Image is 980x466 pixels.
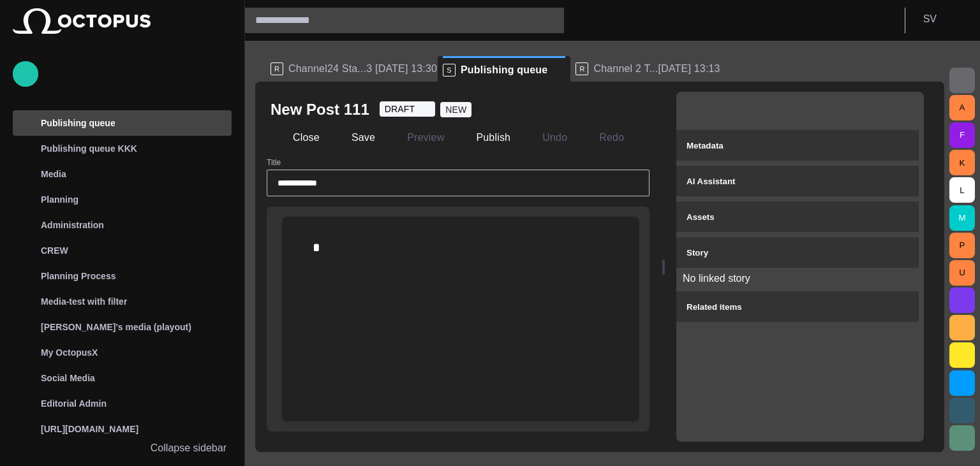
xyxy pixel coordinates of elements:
button: L [949,177,975,203]
p: Media-test with filter [41,295,127,308]
p: [URL][DOMAIN_NAME] [41,423,138,435]
span: AI Assistant [687,177,736,186]
div: RChannel24 Sta...3 [DATE] 13:30 [265,56,438,82]
p: Media [41,168,66,180]
p: Collapse sidebar [151,441,226,456]
p: Administration [41,219,104,231]
p: S V [923,11,937,27]
button: AI Assistant [676,166,919,196]
div: Publishing queue [13,110,232,136]
p: CREW [41,244,68,257]
span: Related items [687,302,742,312]
div: CREW [13,238,232,263]
span: Assets [687,212,715,222]
p: R [575,62,588,75]
span: DRAFT [385,103,415,115]
button: SV [913,8,972,31]
label: Title [267,157,281,168]
button: A [949,95,975,120]
span: Publishing queue [461,64,547,76]
h2: New Post 111 [271,99,369,120]
div: RChannel 2 T...[DATE] 13:13 [570,56,743,82]
p: R [271,62,283,75]
div: SPublishing queue [438,56,570,82]
p: My OctopusX [41,346,98,359]
button: Related items [676,291,919,322]
span: Channel24 Sta...3 [DATE] 13:30 [288,62,437,75]
p: Planning [41,193,78,206]
button: Collapse sidebar [13,435,232,461]
div: [URL][DOMAIN_NAME] [13,416,232,442]
p: Social Media [41,372,95,384]
p: No linked story [676,268,919,286]
button: Assets [676,201,919,232]
p: S [443,64,456,76]
p: Planning Process [41,270,115,282]
button: Publish [454,126,515,149]
button: Story [676,237,919,268]
p: Publishing queue KKK [41,142,137,155]
span: Metadata [687,141,724,150]
img: Octopus News Room [13,8,151,34]
div: [PERSON_NAME]'s media (playout) [13,314,232,340]
button: F [949,122,975,148]
button: Close [271,126,324,149]
p: Editorial Admin [41,397,107,410]
button: P [949,233,975,258]
div: Media-test with filter [13,289,232,314]
button: Metadata [676,130,919,161]
p: Publishing queue [41,117,115,129]
p: [PERSON_NAME]'s media (playout) [41,321,191,333]
button: DRAFT [380,101,436,117]
span: Story [687,248,708,258]
button: M [949,205,975,231]
button: U [949,260,975,286]
button: K [949,150,975,175]
span: Channel 2 T...[DATE] 13:13 [593,62,720,75]
div: Media [13,161,232,187]
button: Save [329,126,380,149]
span: NEW [445,103,466,116]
